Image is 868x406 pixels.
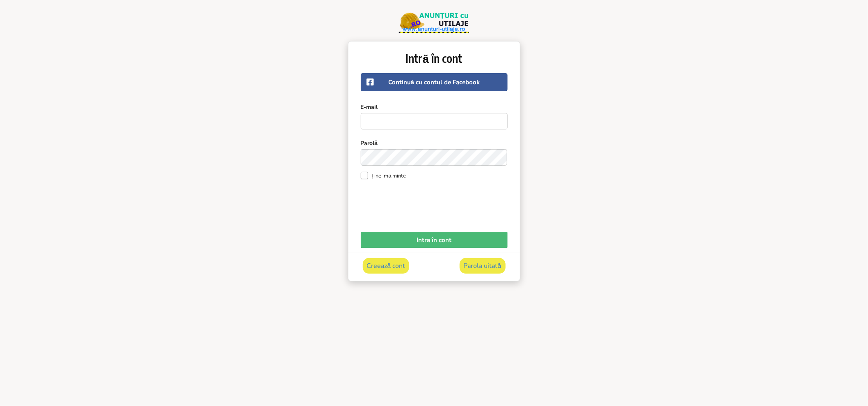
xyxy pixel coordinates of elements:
span: Parolă [361,140,378,147]
a: Parola uitată [460,258,506,274]
a: Creează cont [363,258,410,274]
a: Înapoi la pagina principală [399,12,469,33]
h1: Intră în cont [361,52,508,65]
label: Ține-mă minte [361,172,508,179]
iframe: reCAPTCHA [361,191,486,224]
button: Intra în cont [361,232,508,248]
span: Continuă cu contul de Facebook [388,78,480,86]
img: Anunturi-Utilaje.RO [399,12,469,33]
a: Continuă cu contul de Facebook [361,73,508,91]
span: E-mail [361,104,378,111]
